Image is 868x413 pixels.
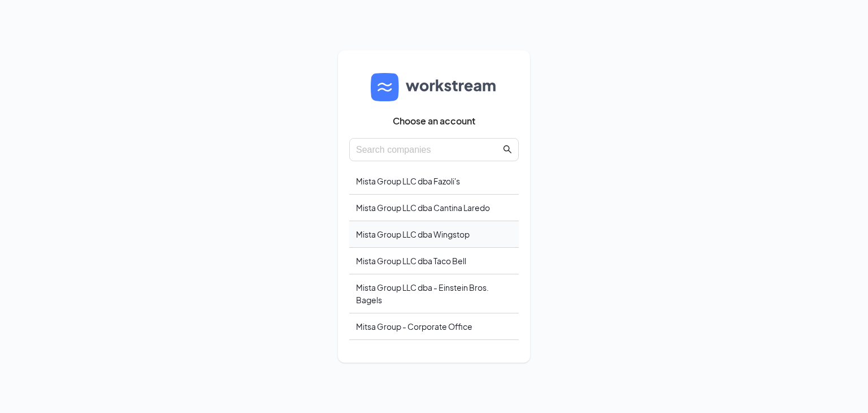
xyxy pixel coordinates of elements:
div: Mitsa Group - Corporate Office [349,313,519,340]
img: logo [371,73,497,101]
span: Choose an account [393,115,475,127]
div: Mista Group LLC dba - Einstein Bros. Bagels [349,274,519,313]
div: Mista Group LLC dba Cantina Laredo [349,195,519,221]
div: Mista Group LLC dba Taco Bell [349,248,519,274]
span: search [503,145,512,154]
div: Mista Group LLC dba Fazoli's [349,168,519,195]
input: Search companies [356,143,501,157]
div: Mista Group LLC dba Wingstop [349,221,519,248]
